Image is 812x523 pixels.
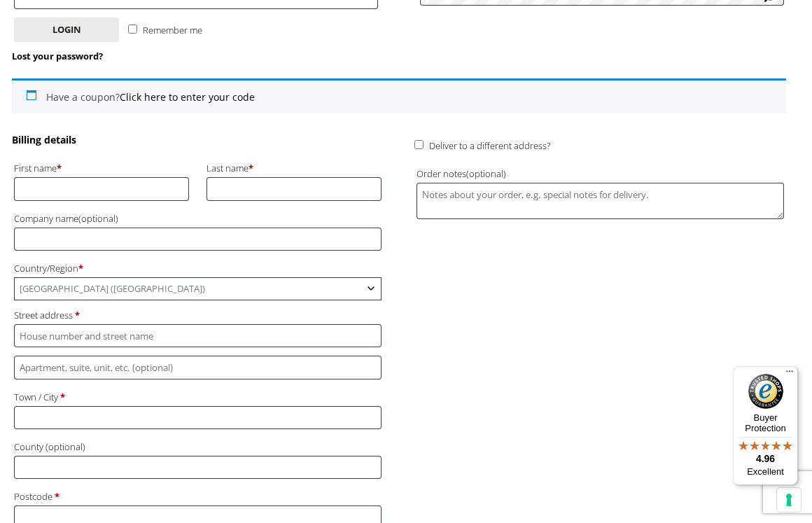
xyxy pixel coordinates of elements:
[15,278,381,300] span: United Kingdom (UK)
[14,277,381,300] span: Country/Region
[14,438,381,456] label: County
[777,488,801,512] button: Your consent preferences for tracking technologies
[14,487,381,505] label: Postcode
[14,306,381,324] label: Street address
[12,50,103,62] a: Lost your password?
[14,209,381,228] label: Company name
[14,259,381,277] label: Country/Region
[128,25,137,34] input: Remember me
[466,167,506,180] span: (optional)
[12,78,786,113] div: Have a coupon?
[12,133,384,146] h3: Billing details
[14,388,381,406] label: Town / City
[733,366,798,485] button: Trusted Shops TrustmarkBuyer Protection4.96Excellent
[206,159,381,177] label: Last name
[756,453,775,464] span: 4.96
[143,24,202,36] span: Remember me
[120,90,255,104] a: Enter your coupon code
[429,139,550,152] span: Deliver to a different address?
[414,140,423,149] input: Deliver to a different address?
[78,212,118,225] span: (optional)
[14,159,189,177] label: First name
[733,466,798,477] p: Excellent
[45,440,85,453] span: (optional)
[416,165,784,183] label: Order notes
[14,18,119,42] button: Login
[14,356,381,379] input: Apartment, suite, unit, etc. (optional)
[14,324,381,347] input: House number and street name
[733,412,798,433] p: Buyer Protection
[781,366,798,383] button: Menu
[748,374,783,409] img: Trusted Shops Trustmark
